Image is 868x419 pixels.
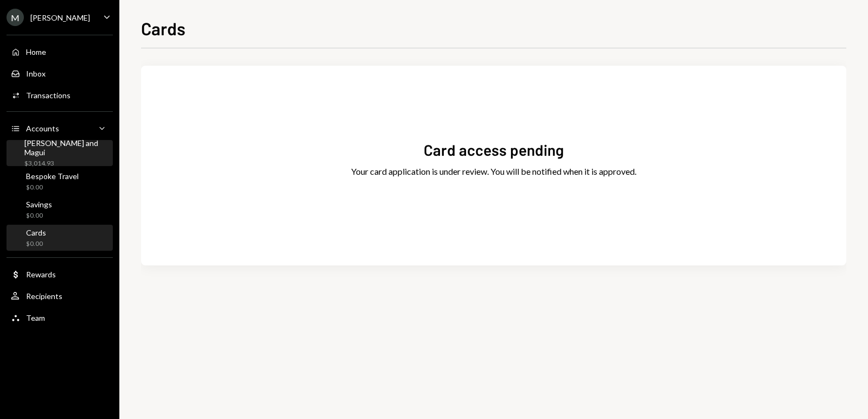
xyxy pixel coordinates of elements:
[7,308,113,327] a: Team
[7,264,113,284] a: Rewards
[26,228,46,237] div: Cards
[7,140,113,166] a: [PERSON_NAME] and Magui$3,014.93
[26,91,71,100] div: Transactions
[26,291,62,301] div: Recipients
[7,118,113,138] a: Accounts
[7,225,113,251] a: Cards$0.00
[26,124,59,133] div: Accounts
[26,313,45,322] div: Team
[30,13,90,22] div: [PERSON_NAME]
[26,69,46,78] div: Inbox
[424,139,564,161] div: Card access pending
[7,85,113,105] a: Transactions
[24,138,108,157] div: [PERSON_NAME] and Magui
[351,165,636,178] div: Your card application is under review. You will be notified when it is approved.
[7,9,24,26] div: M
[26,270,56,279] div: Rewards
[24,159,108,168] div: $3,014.93
[26,211,52,220] div: $0.00
[7,196,113,223] a: Savings$0.00
[141,17,186,39] h1: Cards
[7,286,113,306] a: Recipients
[26,172,79,181] div: Bespoke Travel
[7,64,113,83] a: Inbox
[26,200,52,209] div: Savings
[26,47,46,56] div: Home
[7,168,113,194] a: Bespoke Travel$0.00
[7,42,113,61] a: Home
[26,183,79,192] div: $0.00
[26,239,46,249] div: $0.00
